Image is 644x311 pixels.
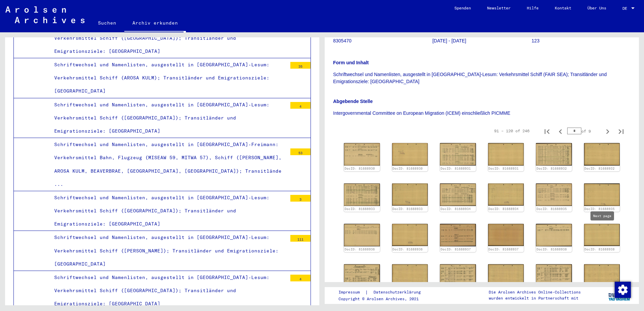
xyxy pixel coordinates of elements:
[392,247,423,251] a: DocID: 81688936
[567,128,601,134] div: of 9
[440,264,476,286] img: 001.jpg
[622,6,630,11] span: DE
[488,207,519,211] a: DocID: 81688934
[345,167,375,170] a: DocID: 81688930
[441,247,471,251] a: DocID: 81688937
[440,183,476,206] img: 001.jpg
[339,296,429,302] p: Copyright © Arolsen Archives, 2021
[488,183,524,206] img: 002.jpg
[601,124,614,138] button: Next page
[339,289,429,296] div: |
[49,18,287,58] div: Schriftwechsel und Namenlisten, ausgestellt in [GEOGRAPHIC_DATA]-Lesum: Verkehrsmittel Schiff ([G...
[5,6,85,23] img: Arolsen_neg.svg
[49,231,287,271] div: Schriftwechsel und Namenlisten, ausgestellt in [GEOGRAPHIC_DATA]-Lesum: Verkehrsmittel Schiff ([P...
[584,143,620,166] img: 002.jpg
[392,167,423,170] a: DocID: 81688930
[536,183,572,206] img: 001.jpg
[392,264,428,286] img: 002.jpg
[49,191,287,231] div: Schriftwechsel und Namenlisten, ausgestellt in [GEOGRAPHIC_DATA]-Lesum: Verkehrsmittel Schiff ([G...
[607,287,632,304] img: yv_logo.png
[489,289,581,295] p: Die Arolsen Archives Online-Collections
[339,289,365,296] a: Impressum
[440,224,476,246] img: 001.jpg
[290,62,311,69] div: 35
[584,224,620,246] img: 002.jpg
[345,247,375,251] a: DocID: 81688936
[368,289,429,296] a: Datenschutzerklärung
[344,224,380,246] img: 001.jpg
[441,207,471,211] a: DocID: 81688934
[392,224,428,246] img: 002.jpg
[333,110,631,117] p: Intergovernmental Committee on European Migration (ICEM) einschließlich PICMME
[489,295,581,301] p: wurden entwickelt in Partnerschaft mit
[49,271,287,311] div: Schriftwechsel und Namenlisten, ausgestellt in [GEOGRAPHIC_DATA]-Lesum: Verkehrsmittel Schiff ([G...
[432,37,532,44] p: [DATE] - [DATE]
[49,138,287,191] div: Schriftwechsel und Namenlisten, ausgestellt in [GEOGRAPHIC_DATA]-Freimann: Verkehrsmittel Bahn, F...
[537,207,567,211] a: DocID: 81688935
[290,195,311,202] div: 3
[537,247,567,251] a: DocID: 81688938
[537,167,567,170] a: DocID: 81688932
[615,282,631,298] img: Zustimmung ändern
[49,98,287,138] div: Schriftwechsel und Namenlisten, ausgestellt in [GEOGRAPHIC_DATA]-Lesum: Verkehrsmittel Schiff ([G...
[344,183,380,206] img: 001.jpg
[536,143,572,166] img: 001.jpg
[392,183,428,206] img: 002.jpg
[536,224,572,246] img: 001.jpg
[540,124,554,138] button: First page
[49,58,287,98] div: Schriftwechsel und Namenlisten, ausgestellt in [GEOGRAPHIC_DATA]-Lesum: Verkehrsmittel Schiff (AR...
[536,264,572,286] img: 001.jpg
[494,128,529,134] div: 91 – 120 of 246
[290,235,311,242] div: 111
[290,148,311,155] div: 53
[392,207,423,211] a: DocID: 81688933
[441,167,471,170] a: DocID: 81688931
[584,264,620,286] img: 002.jpg
[614,281,631,298] div: Zustimmung ändern
[554,124,567,138] button: Previous page
[488,167,519,170] a: DocID: 81688931
[333,60,369,65] b: Form und Inhalt
[290,102,311,109] div: 4
[344,264,380,286] img: 001.jpg
[584,247,615,251] a: DocID: 81688938
[532,37,631,44] p: 123
[124,15,186,32] a: Archiv erkunden
[392,143,428,165] img: 002.jpg
[333,71,631,85] p: Schriftwechsel und Namenlisten, ausgestellt in [GEOGRAPHIC_DATA]-Lesum: Verkehrsmittel Schiff (FA...
[584,183,620,206] img: 002.jpg
[290,275,311,281] div: 4
[488,247,519,251] a: DocID: 81688937
[584,207,615,211] a: DocID: 81688935
[488,264,524,286] img: 002.jpg
[614,124,628,138] button: Last page
[344,143,380,166] img: 001.jpg
[90,15,124,31] a: Suchen
[345,207,375,211] a: DocID: 81688933
[440,143,476,166] img: 001.jpg
[333,37,432,44] p: 8305470
[333,99,373,104] b: Abgebende Stelle
[488,143,524,166] img: 002.jpg
[488,224,524,246] img: 002.jpg
[584,167,615,170] a: DocID: 81688932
